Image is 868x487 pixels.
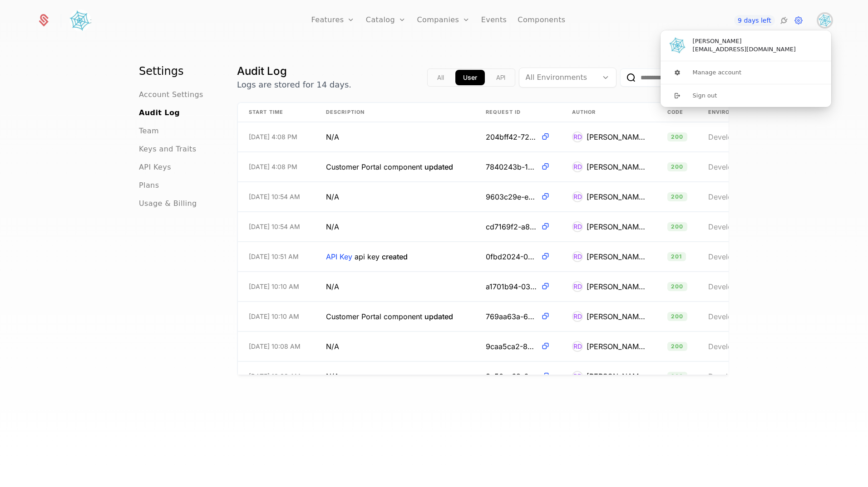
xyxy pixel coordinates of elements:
span: cd7169f2-a8e4-4bf9-8ff1-fcf044d76875 [486,221,537,232]
img: Robert DeCrescentis [819,14,831,27]
div: [PERSON_NAME] [587,341,646,352]
th: Code [656,103,697,122]
th: Start Time [238,103,315,122]
img: Robert DeCrescentis [669,37,686,54]
span: 200 [667,282,687,291]
a: Integrations [779,15,789,26]
span: 9caa5ca2-8ece-4b9b-a4b1-96bb8e968fa6 [486,341,537,352]
span: 200 [667,222,687,231]
div: RD [572,341,583,352]
span: [DATE] 4:08 PM [249,132,297,141]
img: Self [69,10,91,31]
span: N/A [326,371,339,382]
div: [PERSON_NAME] [587,281,646,292]
span: API Keys [139,162,171,173]
button: api [488,70,513,85]
span: N/A [326,281,339,292]
span: 200 [667,372,687,381]
div: [PERSON_NAME] [587,221,646,232]
span: 200 [667,132,687,141]
span: Customer Portal component updated [326,161,453,172]
span: API Key [326,252,352,261]
a: Settings [793,15,804,26]
span: 8c50ea63-67a2-4610-b4e4-553f44854f1f [486,371,537,382]
span: Development [708,372,754,381]
nav: Main [139,64,215,209]
span: [DATE] 10:54 AM [249,192,300,201]
div: RD [572,191,583,202]
span: a1701b94-033a-41b7-99ce-4af8f32f508e [486,281,537,292]
span: Development [708,282,754,291]
span: Development [708,132,754,141]
span: updated [424,162,453,171]
span: Development [708,342,754,351]
div: [PERSON_NAME] [587,371,646,382]
span: [DATE] 10:51 AM [249,252,299,261]
span: [DATE] 10:10 AM [249,312,299,321]
div: User button popover [661,30,831,107]
th: Description [315,103,475,122]
th: Request ID [475,103,561,122]
span: 7840243b-1887-4853-a09a-8cf5e02a8f5c [486,161,537,172]
div: RD [572,311,583,322]
h1: Audit Log [237,64,351,78]
span: N/A [326,341,339,352]
div: [PERSON_NAME] [587,311,646,322]
span: 769aa63a-6491-42bb-958f-d77f2636b058 [486,311,537,322]
span: updated [424,312,453,321]
span: Development [708,162,754,171]
span: Usage & Billing [139,198,197,209]
span: Development [708,222,754,231]
span: Plans [139,180,159,191]
span: [DATE] 4:08 PM [249,162,297,171]
div: RD [572,161,583,172]
span: N/A [326,191,339,202]
span: 200 [667,192,687,201]
span: 200 [667,162,687,171]
span: API Key api key created [326,251,408,262]
span: [DATE] 10:08 AM [249,342,301,351]
button: Manage account [660,61,832,84]
span: 200 [667,312,687,321]
span: Customer Portal component updated [326,311,453,322]
div: RD [572,131,583,142]
p: Logs are stored for 14 days. [237,78,351,91]
span: N/A [326,131,339,142]
span: 9 days left [734,15,775,26]
span: 200 [667,342,687,351]
span: [PERSON_NAME] [693,37,742,45]
span: Keys and Traits [139,144,196,155]
span: [DATE] 10:08 AM [249,372,301,381]
span: Development [708,312,754,321]
span: 9603c29e-ed35-4d57-bdb4-75452e530815 [486,191,537,202]
button: all [429,70,452,85]
div: RD [572,281,583,292]
div: [PERSON_NAME] [587,161,646,172]
span: [EMAIL_ADDRESS][DOMAIN_NAME] [693,45,796,54]
th: Author [561,103,656,122]
button: Sign out [660,84,832,107]
span: 201 [667,252,686,261]
div: RD [572,371,583,382]
div: [PERSON_NAME] [587,251,646,262]
div: [PERSON_NAME] [587,191,646,202]
th: Environment [697,103,788,122]
button: app [455,70,485,85]
span: Development [708,192,754,201]
span: Account Settings [139,89,203,100]
span: Audit Log [139,107,180,118]
button: Close user button [819,14,831,27]
span: 0fbd2024-07e3-4d2d-a3dc-1f29545050f0 [486,251,537,262]
span: [DATE] 10:54 AM [249,222,300,231]
div: Text alignment [427,68,515,87]
span: Team [139,126,159,136]
h1: Settings [139,64,215,78]
span: [DATE] 10:10 AM [249,282,299,291]
div: RD [572,251,583,262]
div: RD [572,221,583,232]
span: Development [708,252,754,261]
div: [PERSON_NAME] [587,131,646,142]
span: 204bff42-72df-43c6-be26-8e89d6ddd626 [486,131,537,142]
span: N/A [326,221,339,232]
span: created [382,252,408,261]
